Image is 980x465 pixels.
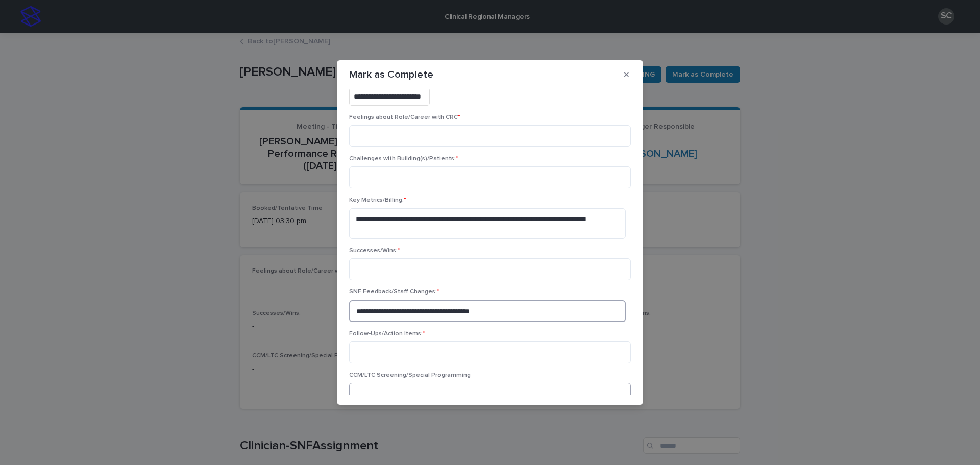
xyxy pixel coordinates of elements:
[349,331,425,337] span: Follow-Ups/Action Items:
[349,114,460,120] span: Feelings about Role/Career with CRC
[349,248,400,254] span: Successes/Wins:
[349,156,458,162] span: Challenges with Building(s)/Patients:
[349,68,433,81] p: Mark as Complete
[349,197,406,203] span: Key Metrics/Billing:
[349,289,439,295] span: SNF Feedback/Staff Changes:
[349,372,471,378] span: CCM/LTC Screening/Special Programming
